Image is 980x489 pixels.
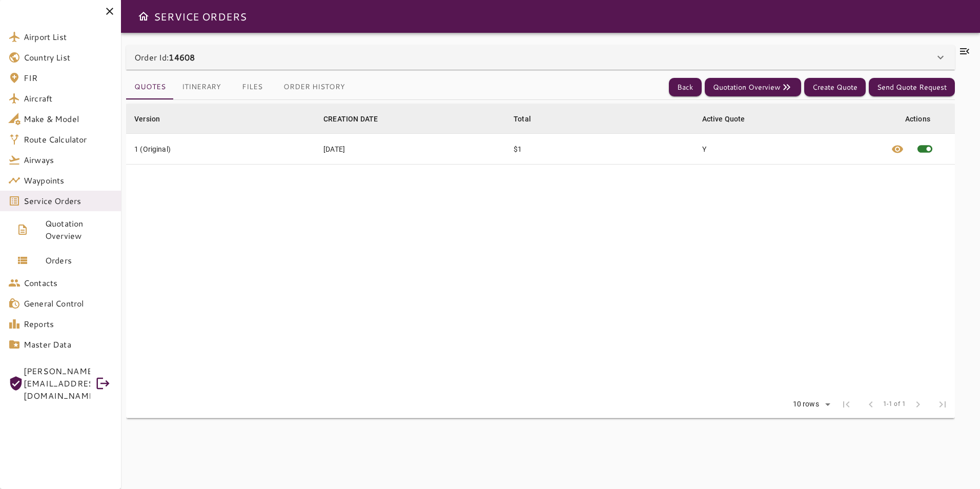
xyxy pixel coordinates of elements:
td: [DATE] [315,134,505,165]
div: Total [514,113,531,125]
span: Reports [24,318,113,330]
div: CREATION DATE [323,113,378,125]
span: Route Calculator [24,133,113,146]
div: 10 rows [790,400,822,409]
div: basic tabs example [126,75,353,99]
span: FIR [24,72,113,84]
td: 1 (Original) [126,134,315,165]
span: Service Orders [24,195,113,207]
span: visibility [891,143,904,155]
h6: SERVICE ORDERS [154,8,247,25]
span: Orders [45,254,113,267]
span: Airways [24,154,113,166]
button: Send Quote Request [869,78,955,97]
span: General Control [24,297,113,310]
span: Version [134,113,173,125]
span: Active Quote [702,113,759,125]
span: [PERSON_NAME][EMAIL_ADDRESS][DOMAIN_NAME] [24,365,90,402]
td: $1 [505,134,693,165]
div: Version [134,113,160,125]
span: Last Page [930,392,955,417]
span: Aircraft [24,92,113,105]
button: Back [669,78,702,97]
span: 1-1 of 1 [883,399,906,410]
button: Itinerary [174,75,229,99]
span: First Page [834,392,859,417]
div: 10 rows [786,397,834,412]
td: Y [694,134,883,165]
b: 14608 [169,51,195,63]
span: CREATION DATE [323,113,391,125]
span: Country List [24,51,113,64]
button: View quote details [885,134,910,164]
button: Files [229,75,275,99]
span: This quote is already active [910,134,940,164]
span: Next Page [906,392,930,417]
div: Order Id:14608 [126,45,955,70]
span: Quotation Overview [45,217,113,242]
span: Total [514,113,544,125]
button: Order History [275,75,353,99]
span: Make & Model [24,113,113,125]
span: Airport List [24,31,113,43]
p: Order Id: [134,51,195,64]
span: Master Data [24,338,113,351]
span: Contacts [24,277,113,289]
button: Quotation Overview [705,78,801,97]
div: Active Quote [702,113,745,125]
button: Open drawer [133,6,154,27]
button: Quotes [126,75,174,99]
span: Waypoints [24,174,113,187]
span: Previous Page [859,392,883,417]
button: Create Quote [804,78,866,97]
